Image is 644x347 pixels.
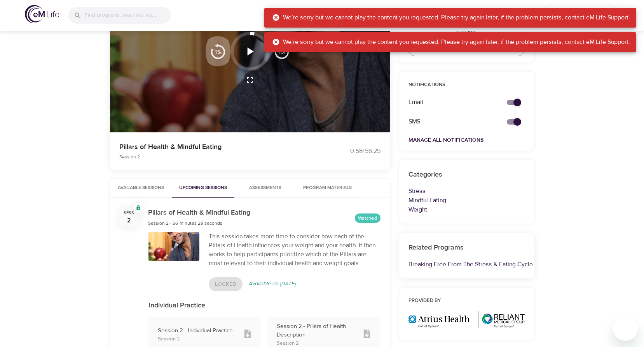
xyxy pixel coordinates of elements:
p: Session 2 [158,335,237,343]
a: Manage All Notifications [408,137,483,144]
div: We’re sorry but we cannot play the content you requested. Please try again later, if the problem ... [272,10,630,25]
p: Available on [DATE] [249,280,296,288]
iframe: Button to launch messaging window [613,316,638,341]
div: Sess [124,210,134,216]
div: SMS [404,113,498,131]
img: Optum%20MA_AtriusReliant.png [408,311,525,328]
p: Notifications [408,81,525,89]
img: logo [25,5,59,23]
h6: Related Programs [408,242,525,253]
div: 2 [127,216,131,225]
p: Session 2 - Individual Practice [158,326,237,335]
div: Email [404,93,498,111]
span: Watched [355,215,380,222]
p: Stress [408,186,525,196]
div: 0:58 / 56:29 [322,147,380,156]
p: Individual Practice [148,300,380,311]
h6: Pillars of Health & Mindful Eating [148,207,250,219]
div: This session takes more time to consider how each of the Pillars of Health influences your weight... [209,232,380,268]
p: Session 2 - Pillars of Health Description [277,322,356,340]
div: We’re sorry but we cannot play the content you requested. Please try again later, if the problem ... [272,35,630,50]
span: Program Materials [301,184,354,192]
input: Find programs, teachers, etc... [85,7,171,24]
img: 15s_prev.svg [210,43,226,59]
span: Available Sessions [115,184,168,192]
p: Pillars of Health & Mindful Eating [119,142,313,152]
span: Session 2 - 56 minutes 29 seconds [148,220,222,226]
span: Assessments [249,184,281,192]
p: Session 2 [119,153,313,160]
h6: Provided by [408,297,525,305]
span: Upcoming Sessions [177,184,230,192]
h6: Categories [408,169,525,180]
p: Mindful Eating [408,196,525,205]
a: Breaking Free From The Stress & Eating Cycle [408,260,533,268]
p: Weight [408,205,525,214]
